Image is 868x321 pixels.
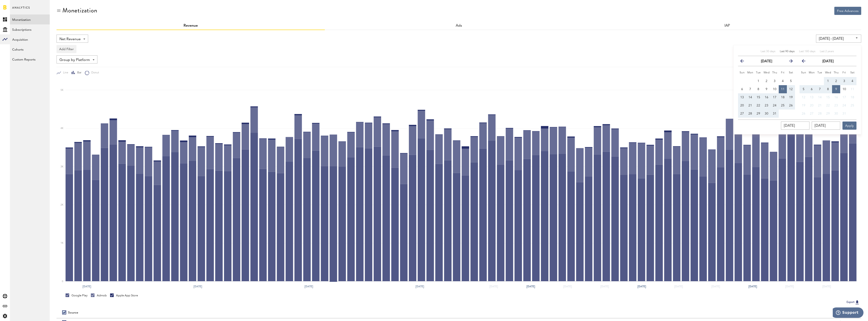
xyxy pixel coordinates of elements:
[781,122,809,130] input: __/__/____
[834,71,839,74] small: Thursday
[800,85,808,93] button: 5
[832,101,840,110] button: 23
[832,85,840,93] button: 9
[740,104,744,107] span: 20
[10,24,50,34] a: Subscriptions
[762,85,771,93] button: 9
[800,110,808,118] button: 26
[757,88,759,91] span: 8
[771,85,779,93] button: 10
[834,104,838,107] span: 23
[774,80,776,83] span: 3
[824,77,832,85] button: 1
[801,71,806,74] small: Sunday
[810,112,814,115] span: 27
[785,284,794,288] text: [DATE]
[110,293,138,298] div: Apple App Store
[57,45,76,53] button: Add Filter
[816,101,824,110] button: 21
[773,104,776,107] span: 24
[826,104,830,107] span: 22
[61,89,64,91] text: 5K
[810,96,814,99] span: 13
[779,85,787,93] button: 11
[61,204,64,206] text: 2K
[766,88,767,91] span: 9
[757,104,760,107] span: 22
[848,101,856,110] button: 25
[761,60,772,63] strong: [DATE]
[816,85,824,93] button: 7
[749,88,751,91] span: 7
[674,284,683,288] text: [DATE]
[827,80,829,83] span: 1
[741,88,743,91] span: 6
[10,14,50,24] a: Monetization
[842,122,856,130] button: Apply
[747,71,753,74] small: Monday
[754,110,762,118] button: 29
[811,88,813,91] span: 6
[724,24,730,28] a: IAP
[61,127,64,130] text: 4K
[826,112,830,115] span: 29
[738,93,746,101] button: 13
[415,284,424,288] text: [DATE]
[819,88,821,91] span: 7
[75,71,81,75] span: Bar
[754,77,762,85] button: 1
[766,80,767,83] span: 2
[765,96,768,99] span: 16
[740,71,745,74] small: Sunday
[600,284,609,288] text: [DATE]
[781,88,785,91] span: 11
[761,50,775,53] span: Last 30 days
[757,96,760,99] span: 15
[808,85,816,93] button: 6
[822,60,834,63] strong: [DATE]
[842,104,846,107] span: 24
[782,80,784,83] span: 4
[754,93,762,101] button: 15
[789,71,793,74] small: Saturday
[781,96,785,99] span: 18
[832,93,840,101] button: 16
[746,110,754,118] button: 28
[61,71,68,75] span: Line
[83,284,91,288] text: [DATE]
[771,93,779,101] button: 17
[61,166,64,168] text: 3K
[773,112,776,115] span: 31
[822,284,831,288] text: [DATE]
[825,71,831,74] small: Wednesday
[840,93,848,101] button: 17
[851,80,853,83] span: 4
[809,71,815,74] small: Monday
[526,284,535,288] text: [DATE]
[746,101,754,110] button: 21
[818,112,822,115] span: 28
[820,50,834,53] span: Last 2 years
[840,101,848,110] button: 24
[808,110,816,118] button: 27
[824,110,832,118] button: 29
[840,110,848,118] button: 31
[765,104,768,107] span: 23
[789,104,793,107] span: 26
[835,88,837,91] span: 9
[843,80,845,83] span: 3
[489,284,498,288] text: [DATE]
[848,93,856,101] button: 18
[817,71,822,74] small: Tuesday
[10,54,50,64] a: Custom Reports
[193,284,202,288] text: [DATE]
[757,112,760,115] span: 29
[803,88,804,91] span: 5
[848,85,856,93] button: 11
[563,284,572,288] text: [DATE]
[802,112,805,115] span: 26
[773,96,776,99] span: 17
[456,24,462,28] a: Ads
[845,299,861,305] button: Export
